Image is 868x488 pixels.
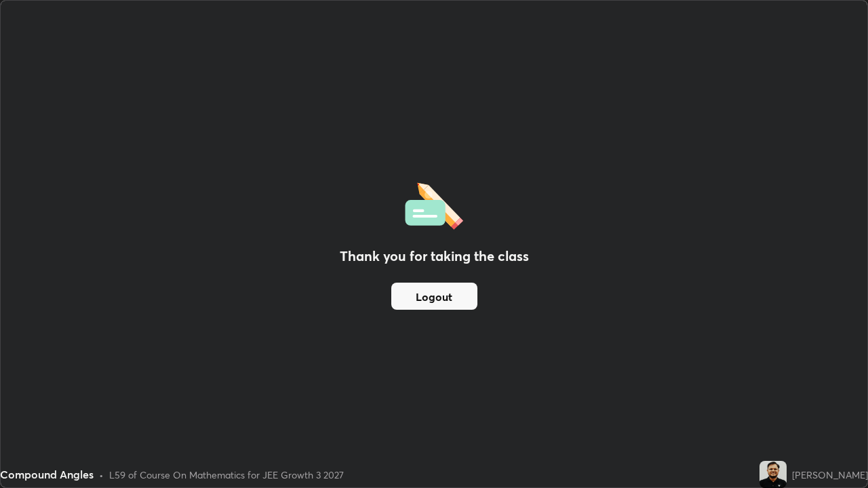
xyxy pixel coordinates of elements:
img: offlineFeedback.1438e8b3.svg [405,178,463,230]
div: [PERSON_NAME] [792,468,868,482]
div: L59 of Course On Mathematics for JEE Growth 3 2027 [109,468,344,482]
div: • [99,468,104,482]
img: 73d70f05cd564e35b158daee22f98a87.jpg [759,461,787,488]
button: Logout [391,283,477,310]
h2: Thank you for taking the class [340,246,529,266]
